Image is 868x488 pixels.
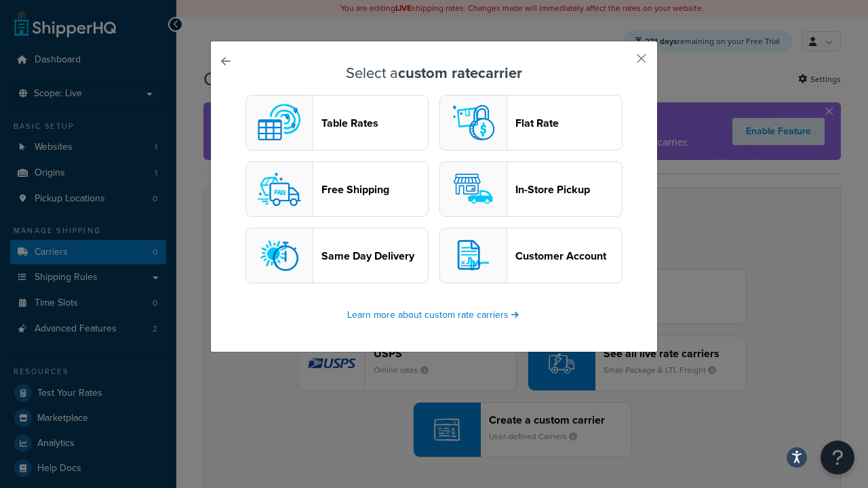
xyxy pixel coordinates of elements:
header: In-Store Pickup [515,183,622,196]
button: customerAccount logoCustomer Account [439,228,623,283]
button: free logoFree Shipping [245,161,429,217]
img: sameday logo [252,228,307,283]
button: sameday logoSame Day Delivery [245,228,429,283]
strong: custom rate carrier [398,62,522,84]
button: custom logoTable Rates [245,95,429,150]
header: Same Day Delivery [321,249,428,262]
header: Table Rates [321,117,428,129]
img: customerAccount logo [446,228,500,283]
img: custom logo [252,96,307,150]
button: pickup logoIn-Store Pickup [439,161,623,217]
a: Learn more about custom rate carriers [347,308,521,322]
img: flat logo [446,96,500,150]
h3: Select a [245,65,623,81]
img: pickup logo [446,162,500,216]
button: flat logoFlat Rate [439,95,623,150]
header: Customer Account [515,249,622,262]
header: Free Shipping [321,183,428,196]
header: Flat Rate [515,117,622,129]
img: free logo [252,162,307,216]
